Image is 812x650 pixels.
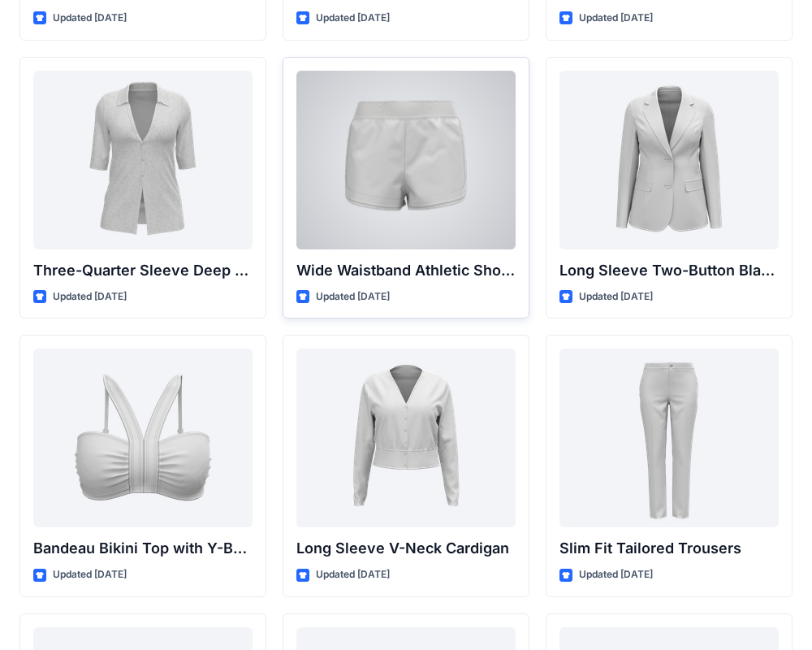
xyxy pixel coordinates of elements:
p: Updated [DATE] [53,288,127,305]
p: Long Sleeve Two-Button Blazer with Flap Pockets [559,259,779,282]
p: Updated [DATE] [579,566,653,583]
p: Slim Fit Tailored Trousers [559,537,779,560]
p: Bandeau Bikini Top with Y-Back Straps and Stitch Detail [33,537,253,560]
p: Updated [DATE] [316,288,390,305]
p: Updated [DATE] [579,10,653,27]
p: Updated [DATE] [316,566,390,583]
a: Three-Quarter Sleeve Deep V-Neck Button-Down Top [33,71,253,249]
p: Long Sleeve V-Neck Cardigan [296,537,516,560]
a: Bandeau Bikini Top with Y-Back Straps and Stitch Detail [33,349,253,527]
p: Wide Waistband Athletic Shorts [296,259,516,282]
p: Updated [DATE] [53,566,127,583]
p: Updated [DATE] [316,10,390,27]
p: Updated [DATE] [53,10,127,27]
a: Wide Waistband Athletic Shorts [296,71,516,249]
a: Long Sleeve V-Neck Cardigan [296,349,516,527]
a: Long Sleeve Two-Button Blazer with Flap Pockets [559,71,779,249]
a: Slim Fit Tailored Trousers [559,349,779,527]
p: Updated [DATE] [579,288,653,305]
p: Three-Quarter Sleeve Deep V-Neck Button-Down Top [33,259,253,282]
